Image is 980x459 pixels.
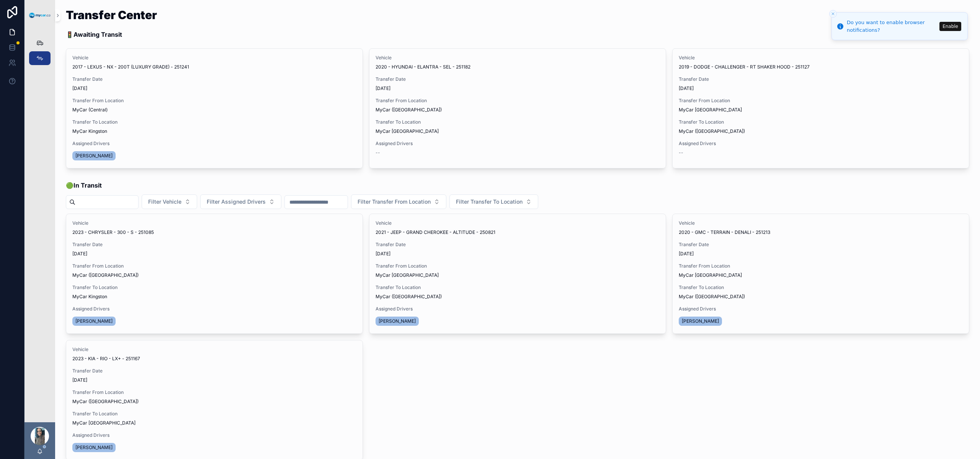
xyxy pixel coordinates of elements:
[24,31,55,75] div: scrollable content
[376,128,439,134] span: MyCar [GEOGRAPHIC_DATA]
[376,76,660,82] span: Transfer Date
[72,119,356,125] span: Transfer To Location
[376,150,380,156] span: --
[679,306,963,312] span: Assigned Drivers
[72,55,356,61] span: Vehicle
[376,306,660,312] span: Assigned Drivers
[351,194,446,209] button: Select Button
[376,98,660,104] span: Transfer From Location
[72,85,356,91] span: [DATE]
[72,346,356,353] span: Vehicle
[679,64,810,70] span: 2019 - DODGE - CHALLENGER - RT SHAKER HOOD - 251127
[679,150,683,156] span: --
[679,55,963,61] span: Vehicle
[369,214,666,334] a: Vehicle2021 - JEEP - GRAND CHEROKEE - ALTITUDE - 250821Transfer Date[DATE]Transfer From LocationM...
[142,194,197,209] button: Select Button
[72,220,356,226] span: Vehicle
[72,399,139,405] span: MyCar ([GEOGRAPHIC_DATA])
[376,272,439,278] span: MyCar [GEOGRAPHIC_DATA]
[73,181,102,189] strong: In Transit
[376,294,442,300] span: MyCar ([GEOGRAPHIC_DATA])
[66,48,363,168] a: Vehicle2017 - LEXUS - NX - 200T (LUXURY GRADE) - 251241Transfer Date[DATE]Transfer From LocationM...
[200,194,281,209] button: Select Button
[672,214,969,334] a: Vehicle2020 - GMC - TERRAIN - DENALI - 251213Transfer Date[DATE]Transfer From LocationMyCar [GEOG...
[207,198,266,206] span: Filter Assigned Drivers
[679,272,742,278] span: MyCar [GEOGRAPHIC_DATA]
[72,411,356,417] span: Transfer To Location
[72,76,356,82] span: Transfer Date
[72,107,108,113] span: MyCar (Central)
[75,318,113,324] span: [PERSON_NAME]
[72,272,139,278] span: MyCar ([GEOGRAPHIC_DATA])
[75,444,113,451] span: [PERSON_NAME]
[376,251,660,257] span: [DATE]
[376,140,660,147] span: Assigned Drivers
[939,22,961,31] button: Enable
[679,284,963,291] span: Transfer To Location
[376,284,660,291] span: Transfer To Location
[72,64,189,70] span: 2017 - LEXUS - NX - 200T (LUXURY GRADE) - 251241
[679,220,963,226] span: Vehicle
[72,306,356,312] span: Assigned Drivers
[679,119,963,125] span: Transfer To Location
[72,263,356,269] span: Transfer From Location
[72,140,356,147] span: Assigned Drivers
[829,10,837,18] button: Close toast
[679,128,745,134] span: MyCar ([GEOGRAPHIC_DATA])
[75,153,113,159] span: [PERSON_NAME]
[679,140,963,147] span: Assigned Drivers
[72,98,356,104] span: Transfer From Location
[376,229,495,235] span: 2021 - JEEP - GRAND CHEROKEE - ALTITUDE - 250821
[369,48,666,168] a: Vehicle2020 - HYUNDAI - ELANTRA - SEL - 251182Transfer Date[DATE]Transfer From LocationMyCar ([GE...
[72,229,154,235] span: 2023 - CHRYSLER - 300 - S - 251085
[679,85,963,91] span: [DATE]
[358,198,431,206] span: Filter Transfer From Location
[72,420,136,426] span: MyCar [GEOGRAPHIC_DATA]
[376,220,660,226] span: Vehicle
[449,194,538,209] button: Select Button
[379,318,416,324] span: [PERSON_NAME]
[376,263,660,269] span: Transfer From Location
[679,76,963,82] span: Transfer Date
[66,214,363,334] a: Vehicle2023 - CHRYSLER - 300 - S - 251085Transfer Date[DATE]Transfer From LocationMyCar ([GEOGRAP...
[672,48,969,168] a: Vehicle2019 - DODGE - CHALLENGER - RT SHAKER HOOD - 251127Transfer Date[DATE]Transfer From Locati...
[679,251,963,257] span: [DATE]
[72,356,140,362] span: 2023 - KIA - RIO - LX+ - 251167
[72,432,356,438] span: Assigned Drivers
[148,198,181,206] span: Filter Vehicle
[376,107,442,113] span: MyCar ([GEOGRAPHIC_DATA])
[29,13,51,18] img: App logo
[72,128,107,134] span: MyCar Kingston
[376,55,660,61] span: Vehicle
[72,251,356,257] span: [DATE]
[679,294,745,300] span: MyCar ([GEOGRAPHIC_DATA])
[679,242,963,248] span: Transfer Date
[72,368,356,374] span: Transfer Date
[679,107,742,113] span: MyCar [GEOGRAPHIC_DATA]
[376,242,660,248] span: Transfer Date
[679,263,963,269] span: Transfer From Location
[679,98,963,104] span: Transfer From Location
[847,19,937,34] div: Do you want to enable browser notifications?
[679,229,770,235] span: 2020 - GMC - TERRAIN - DENALI - 251213
[72,377,356,383] span: [DATE]
[66,9,157,21] h1: Transfer Center
[682,318,719,324] span: [PERSON_NAME]
[72,284,356,291] span: Transfer To Location
[72,242,356,248] span: Transfer Date
[376,85,660,91] span: [DATE]
[376,64,470,70] span: 2020 - HYUNDAI - ELANTRA - SEL - 251182
[73,31,122,38] strong: Awaiting Transit
[456,198,523,206] span: Filter Transfer To Location
[72,389,356,395] span: Transfer From Location
[376,119,660,125] span: Transfer To Location
[72,294,107,300] span: MyCar Kingston
[66,181,102,190] span: 🟢
[66,30,157,39] p: 🚦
